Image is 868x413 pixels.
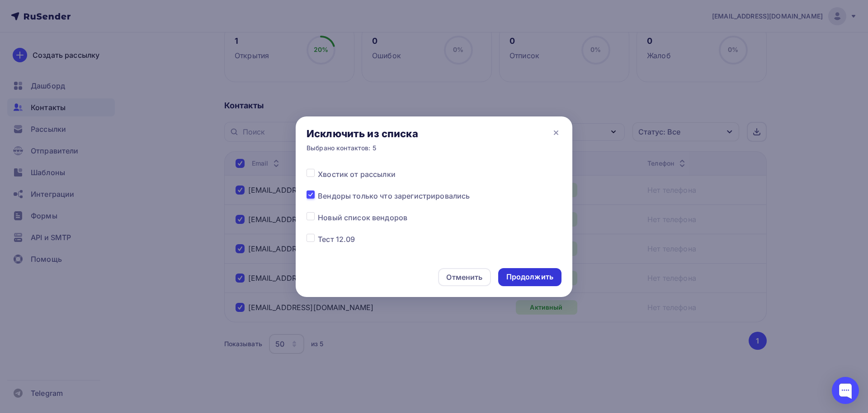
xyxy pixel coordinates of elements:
[307,144,418,153] div: Выбрано контактов: 5
[318,212,407,223] span: Новый список вендоров
[318,234,355,245] span: Тест 12.09
[506,272,553,282] div: Продолжить
[446,272,482,283] div: Отменить
[307,127,418,140] div: Исключить из списка
[318,190,470,201] span: Вендоры только что зарегистрировались
[318,169,396,180] span: Хвостик от рассылки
